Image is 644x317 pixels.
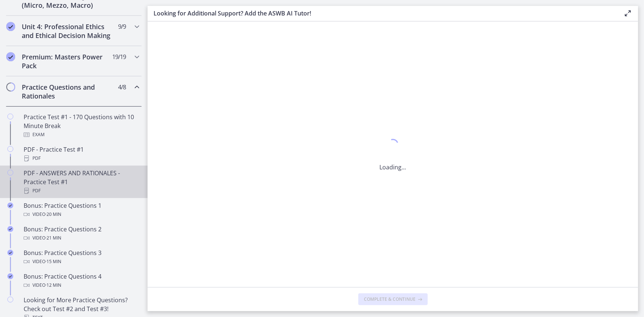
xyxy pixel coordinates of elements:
[24,225,139,242] div: Bonus: Practice Questions 2
[24,154,139,163] div: PDF
[7,250,13,256] i: Completed
[24,201,139,219] div: Bonus: Practice Questions 1
[22,22,112,40] h2: Unit 4: Professional Ethics and Ethical Decision Making
[7,203,13,209] i: Completed
[6,22,15,31] i: Completed
[24,169,139,195] div: PDF - ANSWERS AND RATIONALES - Practice Test #1
[24,234,139,242] div: Video
[380,163,406,172] p: Loading...
[118,83,126,92] span: 4 / 8
[380,137,406,154] div: 1
[24,113,139,139] div: Practice Test #1 - 170 Questions with 10 Minute Break
[358,293,428,305] button: Complete & continue
[45,234,61,242] span: · 21 min
[22,83,112,100] h2: Practice Questions and Rationales
[24,281,139,290] div: Video
[22,52,112,70] h2: Premium: Masters Power Pack
[24,210,139,219] div: Video
[24,145,139,163] div: PDF - Practice Test #1
[24,257,139,266] div: Video
[118,22,126,31] span: 9 / 9
[7,226,13,232] i: Completed
[45,210,61,219] span: · 20 min
[24,186,139,195] div: PDF
[24,272,139,290] div: Bonus: Practice Questions 4
[154,9,612,18] h3: Looking for Additional Support? Add the ASWB AI Tutor!
[6,52,15,61] i: Completed
[112,52,126,61] span: 19 / 19
[364,296,416,302] span: Complete & continue
[7,273,13,279] i: Completed
[45,257,61,266] span: · 15 min
[45,281,61,290] span: · 12 min
[24,248,139,266] div: Bonus: Practice Questions 3
[24,130,139,139] div: Exam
